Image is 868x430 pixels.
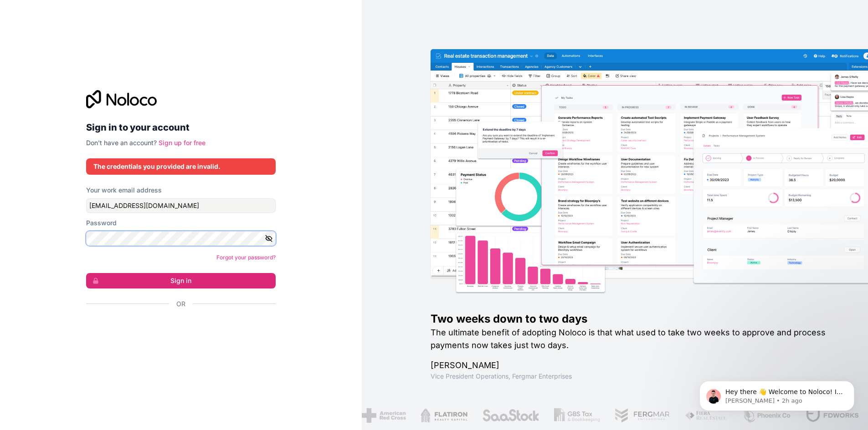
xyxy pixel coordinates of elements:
[159,139,205,147] a: Sign up for free
[360,408,405,423] img: /assets/american-red-cross-BAupjrZR.png
[553,408,600,423] img: /assets/gbstax-C-GtDUiK.png
[431,312,839,326] h1: Two weeks down to two days
[431,326,839,352] h2: The ultimate benefit of adopting Noloco is that what used to take two weeks to approve and proces...
[176,299,185,309] span: Or
[86,218,117,228] label: Password
[684,408,727,423] img: /assets/fiera-fwj2N5v4.png
[82,319,273,339] iframe: Botão Iniciar sessão com o Google
[86,198,276,213] input: Email address
[481,408,539,423] img: /assets/saastock-C6Zbiodz.png
[86,273,276,288] button: Sign in
[216,254,276,261] a: Forgot your password?
[686,362,868,425] iframe: Intercom notifications message
[86,231,276,246] input: Password
[86,186,162,195] label: Your work email address
[431,359,839,372] h1: [PERSON_NAME]
[614,408,669,423] img: /assets/fergmar-CudnrXN5.png
[93,162,268,171] div: The credentials you provided are invalid.
[86,119,276,136] h2: Sign in to your account
[86,139,157,147] span: Don't have an account?
[431,372,839,381] h1: Vice President Operations , Fergmar Enterprises
[420,408,467,423] img: /assets/flatiron-C8eUkumj.png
